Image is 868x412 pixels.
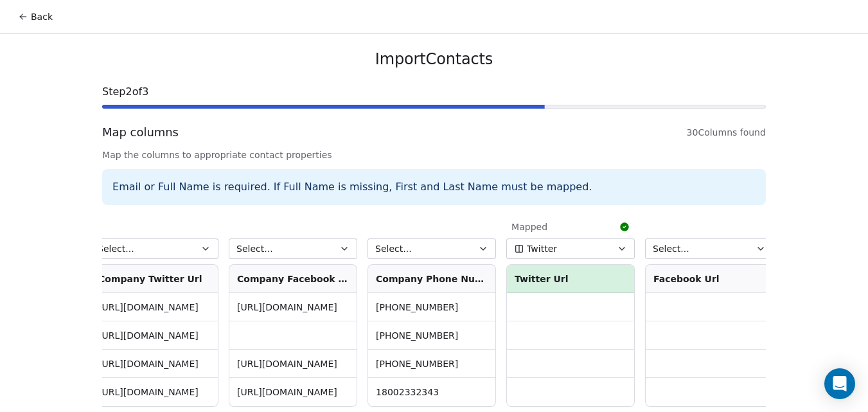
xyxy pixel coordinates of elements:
button: Back [10,5,60,28]
td: [URL][DOMAIN_NAME] [229,293,357,321]
span: Mapped [511,220,547,233]
span: Twitter [527,242,557,255]
div: Email or Full Name is required. If Full Name is missing, First and Last Name must be mapped. [102,169,766,205]
span: Step 2 of 3 [102,84,766,100]
td: [PHONE_NUMBER] [368,350,495,378]
td: [URL][DOMAIN_NAME] [91,350,218,378]
span: Select... [375,242,412,255]
td: [URL][DOMAIN_NAME] [91,293,218,321]
td: 18002332343 [368,378,495,406]
div: Open Intercom Messenger [824,368,855,399]
span: Map the columns to appropriate contact properties [102,148,766,161]
td: [URL][DOMAIN_NAME] [91,321,218,350]
th: Twitter Url [507,265,634,293]
th: Company Phone Numbers [368,265,495,293]
td: [PHONE_NUMBER] [368,321,495,350]
span: Select... [236,242,273,255]
th: Company Facebook Url [229,265,357,293]
span: Import Contacts [375,49,493,69]
th: Company Twitter Url [91,265,218,293]
span: Select... [653,242,689,255]
span: Map columns [102,124,179,141]
td: [URL][DOMAIN_NAME] [229,350,357,378]
td: [URL][DOMAIN_NAME] [229,378,357,406]
span: 30 Columns found [687,126,766,139]
td: [URL][DOMAIN_NAME] [91,378,218,406]
th: Facebook Url [646,265,773,293]
span: Select... [98,242,134,255]
td: [PHONE_NUMBER] [368,293,495,321]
